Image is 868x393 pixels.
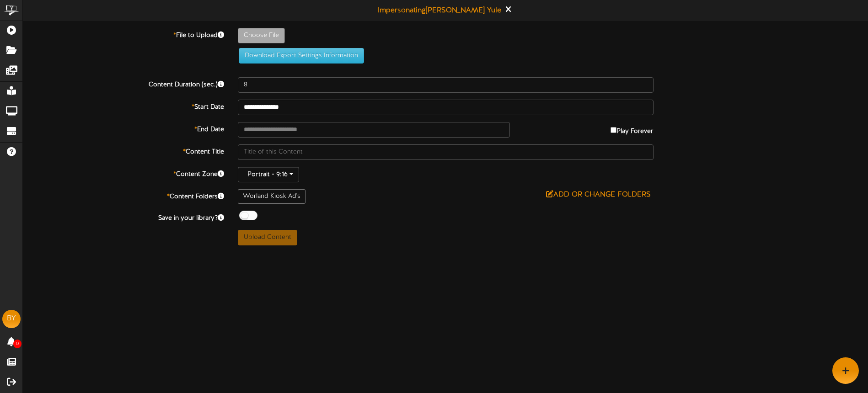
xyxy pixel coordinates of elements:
[238,189,305,204] div: Worland Kiosk Ad's
[16,189,231,202] label: Content Folders
[16,211,231,223] label: Save in your library?
[611,122,653,136] label: Play Forever
[16,122,231,134] label: End Date
[2,310,21,328] div: BY
[543,189,654,201] button: Add or Change Folders
[16,167,231,179] label: Content Zone
[13,340,21,348] span: 0
[16,77,231,90] label: Content Duration (sec.)
[611,127,616,133] input: Play Forever
[238,167,299,182] button: Portrait - 9:16
[16,28,231,40] label: File to Upload
[16,100,231,112] label: Start Date
[234,52,364,59] a: Download Export Settings Information
[238,230,297,245] button: Upload Content
[16,144,231,157] label: Content Title
[239,48,364,64] button: Download Export Settings Information
[238,144,654,160] input: Title of this Content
